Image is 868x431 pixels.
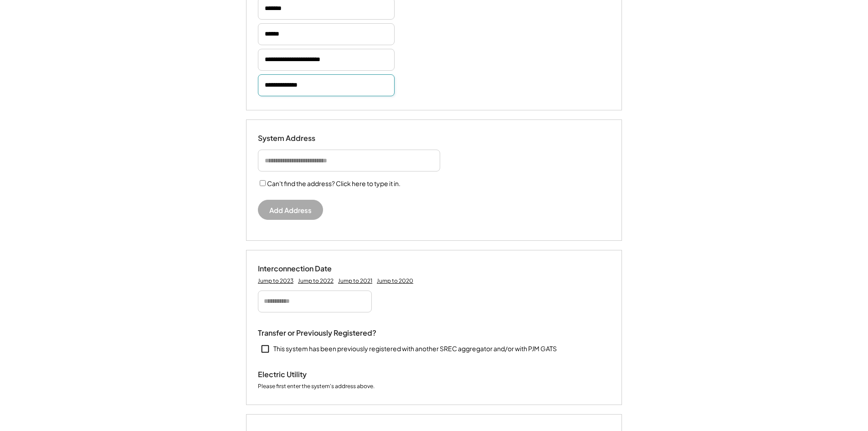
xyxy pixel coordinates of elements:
[258,264,349,274] div: Interconnection Date
[258,370,349,379] div: Electric Utility
[258,328,376,338] div: Transfer or Previously Registered?
[273,344,557,353] div: This system has been previously registered with another SREC aggregator and/or with PJM GATS
[258,200,323,220] button: Add Address
[258,383,375,391] div: Please first enter the system's address above.
[267,179,401,187] label: Can't find the address? Click here to type it in.
[298,277,334,285] div: Jump to 2022
[258,134,349,143] div: System Address
[258,277,293,285] div: Jump to 2023
[377,277,413,285] div: Jump to 2020
[338,277,372,285] div: Jump to 2021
